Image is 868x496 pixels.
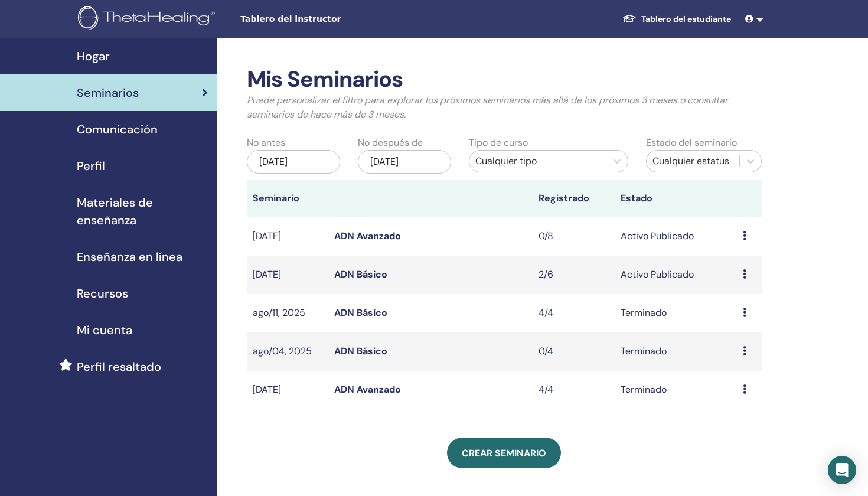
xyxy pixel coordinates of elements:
[247,294,328,332] td: ago/11, 2025
[334,268,387,280] a: ADN Básico
[334,345,387,357] a: ADN Básico
[615,180,738,217] th: Estado
[828,456,856,484] div: Open Intercom Messenger
[334,383,401,396] a: ADN Avanzado
[247,93,762,122] p: Puede personalizar el filtro para explorar los próximos seminarios más allá de los próximos 3 mes...
[240,13,417,25] span: Tablero del instructor
[646,136,737,150] label: Estado del seminario
[615,294,738,332] td: Terminado
[247,371,328,409] td: [DATE]
[247,256,328,294] td: [DATE]
[469,136,528,150] label: Tipo de curso
[615,332,738,371] td: Terminado
[475,154,601,168] div: Cualquier tipo
[247,150,340,174] div: [DATE]
[462,447,546,459] span: Crear seminario
[78,6,219,32] img: logo.png
[334,230,401,242] a: ADN Avanzado
[77,157,105,175] span: Perfil
[247,136,285,150] label: No antes
[533,332,614,371] td: 0/4
[615,217,738,256] td: Activo Publicado
[622,14,637,24] img: graduation-cap-white.svg
[533,294,614,332] td: 4/4
[77,358,161,376] span: Perfil resaltado
[247,217,328,256] td: [DATE]
[77,47,110,65] span: Hogar
[77,248,182,266] span: Enseñanza en línea
[247,180,328,217] th: Seminario
[358,136,423,150] label: No después de
[533,256,614,294] td: 2/6
[615,371,738,409] td: Terminado
[533,217,614,256] td: 0/8
[533,371,614,409] td: 4/4
[247,332,328,371] td: ago/04, 2025
[77,84,139,102] span: Seminarios
[533,180,614,217] th: Registrado
[77,285,128,302] span: Recursos
[334,306,387,319] a: ADN Básico
[77,120,158,138] span: Comunicación
[77,194,208,229] span: Materiales de enseñanza
[652,154,733,168] div: Cualquier estatus
[613,8,740,30] a: Tablero del estudiante
[77,321,132,339] span: Mi cuenta
[247,66,762,93] h2: Mis Seminarios
[615,256,738,294] td: Activo Publicado
[447,438,561,468] a: Crear seminario
[358,150,451,174] div: [DATE]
